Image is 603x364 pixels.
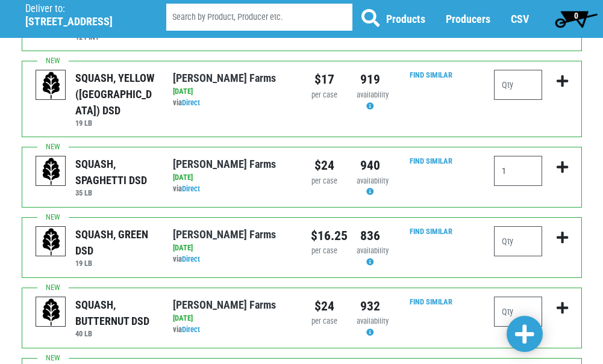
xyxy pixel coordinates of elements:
div: SQUASH, GREEN DSD [75,226,155,259]
span: availability [357,176,389,185]
a: Direct [182,254,200,264]
a: CSV [511,13,529,25]
div: SQUASH, BUTTERNUT DSD [75,297,155,329]
a: [PERSON_NAME] Farms [173,298,276,311]
input: Qty [494,70,542,100]
h6: 19 LB [75,259,155,268]
h5: [STREET_ADDRESS] [25,15,136,28]
p: Deliver to: [25,3,136,15]
div: $24 [311,156,339,175]
a: [PERSON_NAME] Farms [173,228,276,241]
a: Direct [182,325,200,334]
div: SQUASH, YELLOW ([GEOGRAPHIC_DATA]) DSD [75,70,155,119]
h6: 19 LB [75,119,155,128]
div: 932 [357,297,384,316]
a: Find Similar [410,70,452,79]
div: via [173,254,292,265]
a: Direct [182,98,200,107]
a: Find Similar [410,227,452,236]
div: 940 [357,156,384,175]
div: via [173,324,292,336]
img: placeholder-variety-43d6402dacf2d531de610a020419775a.svg [36,70,66,100]
div: per case [311,176,339,187]
span: availability [357,246,389,255]
a: 0 [549,7,603,31]
img: placeholder-variety-43d6402dacf2d531de610a020419775a.svg [36,156,66,187]
div: per case [311,316,339,327]
div: $17 [311,70,339,89]
div: [DATE] [173,242,292,254]
div: [DATE] [173,313,292,324]
div: per case [311,90,339,101]
h6: 35 LB [75,188,155,197]
div: 919 [357,70,384,89]
input: Qty [494,156,542,186]
span: availability [357,90,389,99]
div: $24 [311,297,339,316]
div: [DATE] [173,172,292,184]
img: placeholder-variety-43d6402dacf2d531de610a020419775a.svg [36,227,66,257]
div: via [173,184,292,195]
div: $16.25 [311,226,339,245]
input: Search by Product, Producer etc. [166,4,352,31]
a: Find Similar [410,297,452,306]
a: [PERSON_NAME] Farms [173,158,276,170]
div: per case [311,245,339,257]
a: Direct [182,184,200,193]
div: SQUASH, SPAGHETTI DSD [75,156,155,188]
span: availability [357,316,389,325]
h6: 40 LB [75,329,155,338]
a: Products [386,13,425,25]
div: via [173,97,292,109]
a: [PERSON_NAME] Farms [173,72,276,84]
img: placeholder-variety-43d6402dacf2d531de610a020419775a.svg [36,297,66,327]
span: 0 [574,11,578,20]
a: Producers [446,13,490,25]
input: Qty [494,297,542,327]
div: 836 [357,226,384,245]
div: [DATE] [173,86,292,97]
a: Find Similar [410,156,452,165]
input: Qty [494,226,542,256]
